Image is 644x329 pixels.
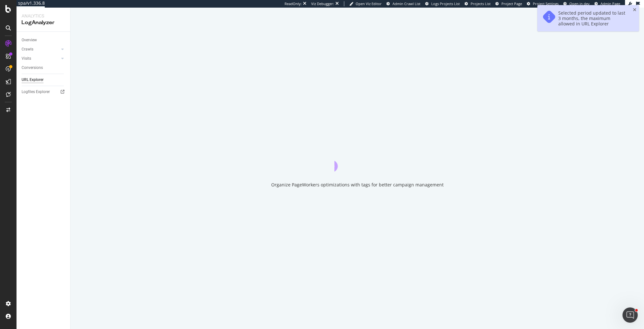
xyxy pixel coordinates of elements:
[527,1,559,6] a: Project Settings
[633,8,636,12] div: close toast
[22,19,65,26] div: LogAnalyzer
[356,1,382,6] span: Open Viz Editor
[22,64,66,71] a: Conversions
[600,1,620,6] span: Admin Page
[594,1,620,6] a: Admin Page
[386,1,420,6] a: Admin Crawl List
[533,1,559,6] span: Project Settings
[22,89,50,95] div: Logfiles Explorer
[22,89,66,95] a: Logfiles Explorer
[349,1,382,6] a: Open Viz Editor
[22,55,59,62] a: Visits
[22,46,33,53] div: Crawls
[22,77,66,83] a: URL Explorer
[392,1,420,6] span: Admin Crawl List
[563,1,590,6] a: Open in dev
[22,37,37,44] div: Overview
[622,307,638,323] iframe: Intercom live chat
[22,64,43,71] div: Conversions
[465,1,491,6] a: Projects List
[22,13,65,19] div: Analytics
[271,182,444,188] div: Organize PageWorkers optimizations with tags for better campaign management
[431,1,460,6] span: Logs Projects List
[495,1,522,6] a: Project Page
[311,1,334,6] div: Viz Debugger:
[334,149,380,171] div: animation
[501,1,522,6] span: Project Page
[558,10,627,26] div: Selected period updated to last 3 months, the maximum allowed in URL Explorer
[22,55,31,62] div: Visits
[22,77,44,83] div: URL Explorer
[471,1,491,6] span: Projects List
[569,1,590,6] span: Open in dev
[22,46,59,53] a: Crawls
[425,1,460,6] a: Logs Projects List
[285,1,302,6] div: ReadOnly:
[22,37,66,44] a: Overview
